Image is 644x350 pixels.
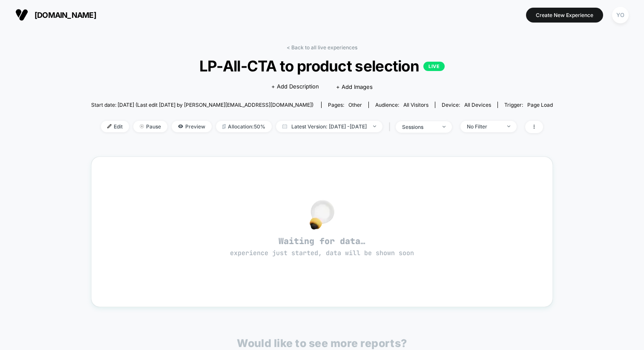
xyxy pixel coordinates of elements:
[609,6,631,24] button: YO
[15,9,28,21] img: Visually logo
[271,83,319,91] span: + Add Description
[101,121,129,132] span: Edit
[222,124,226,129] img: rebalance
[216,121,272,132] span: Allocation: 50%
[276,121,382,132] span: Latest Version: [DATE] - [DATE]
[526,8,603,23] button: Create New Experience
[328,102,362,108] div: Pages:
[237,337,407,350] p: Would like to see more reports?
[114,57,529,75] span: LP-All-CTA to product selection
[336,83,373,90] span: + Add Images
[34,11,96,20] span: [DOMAIN_NAME]
[612,7,629,23] div: YO
[507,125,510,127] img: end
[282,124,287,128] img: calendar
[375,102,428,108] div: Audience:
[107,124,112,128] img: edit
[504,102,553,108] div: Trigger:
[387,121,396,133] span: |
[467,123,501,130] div: No Filter
[287,44,357,51] a: < Back to all live experiences
[133,121,167,132] span: Pause
[172,121,212,132] span: Preview
[403,102,428,108] span: All Visitors
[91,102,313,108] span: Start date: [DATE] (Last edit [DATE] by [PERSON_NAME][EMAIL_ADDRESS][DOMAIN_NAME])
[435,102,497,108] span: Device:
[464,102,491,108] span: all devices
[106,236,538,258] span: Waiting for data…
[310,200,334,230] img: no_data
[373,125,376,127] img: end
[402,124,436,130] div: sessions
[423,62,445,71] p: LIVE
[443,126,446,128] img: end
[13,8,99,22] button: [DOMAIN_NAME]
[230,249,414,257] span: experience just started, data will be shown soon
[527,102,553,108] span: Page Load
[140,124,144,128] img: end
[348,102,362,108] span: other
